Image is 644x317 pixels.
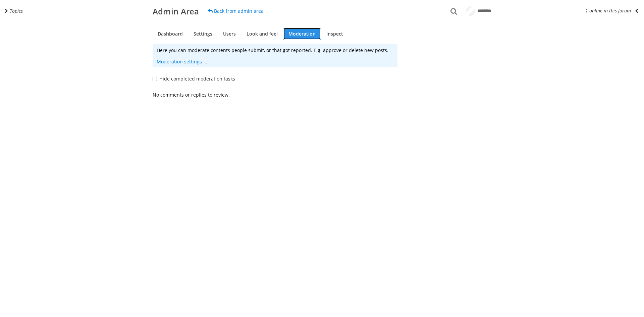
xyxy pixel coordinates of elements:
[153,92,491,98] p: No comments or replies to review.
[321,28,348,40] a: Inspect
[153,7,199,15] h1: Admin Area
[585,7,631,14] span: 1 online in this forum
[241,28,283,40] a: Look and feel
[10,8,23,14] span: Topics
[153,28,188,40] a: Dashboard
[157,47,393,54] p: Here you can moderate contents people submit, or that got reported. E.g. approve or delete new po...
[153,77,157,81] input: Hide completed moderation tasks
[159,75,235,82] label: Hide completed moderation tasks
[204,5,268,17] a: Back from admin area
[581,4,644,17] button: 1 online in this forum
[157,58,207,65] a: Moderation settings ...
[218,28,241,40] a: Users
[189,28,217,40] a: Settings
[283,28,321,40] a: Moderation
